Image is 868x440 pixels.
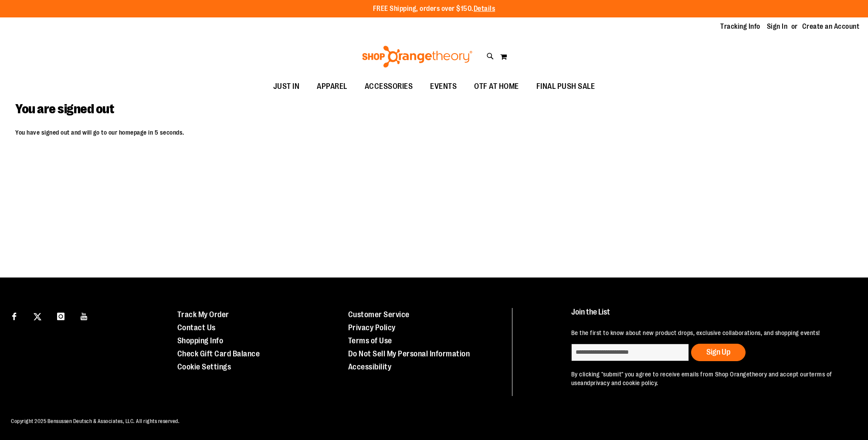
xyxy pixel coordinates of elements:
[474,77,519,96] span: OTF AT HOME
[348,349,470,358] a: Do Not Sell My Personal Information
[691,344,746,361] button: Sign Up
[536,77,595,96] span: FINAL PUSH SALE
[177,362,231,371] a: Cookie Settings
[430,77,457,96] span: EVENTS
[571,371,832,386] a: terms of use
[720,22,760,31] a: Tracking Info
[7,308,22,323] a: Visit our Facebook page
[77,308,92,323] a: Visit our Youtube page
[365,77,413,96] span: ACCESSORIES
[317,77,347,96] span: APPAREL
[177,323,216,332] a: Contact Us
[177,349,260,358] a: Check Gift Card Balance
[348,336,392,345] a: Terms of Use
[30,308,45,323] a: Visit our X page
[361,46,474,68] img: Shop Orangetheory
[177,310,229,319] a: Track My Order
[34,313,41,321] img: Twitter
[474,5,495,13] a: Details
[15,128,853,137] p: You have signed out and will go to our homepage in 5 seconds.
[177,336,224,345] a: Shopping Info
[706,348,730,356] span: Sign Up
[348,362,392,371] a: Accessibility
[571,370,848,387] p: By clicking "submit" you agree to receive emails from Shop Orangetheory and accept our and
[273,77,300,96] span: JUST IN
[571,344,689,361] input: enter email
[802,22,860,31] a: Create an Account
[571,328,848,337] p: Be the first to know about new product drops, exclusive collaborations, and shopping events!
[373,4,495,14] p: FREE Shipping, orders over $150.
[571,308,848,324] h4: Join the List
[767,22,788,31] a: Sign In
[590,379,658,386] a: privacy and cookie policy.
[348,310,410,319] a: Customer Service
[348,323,396,332] a: Privacy Policy
[11,418,180,424] span: Copyright 2025 Bensussen Deutsch & Associates, LLC. All rights reserved.
[15,102,114,116] span: You are signed out
[53,308,68,323] a: Visit our Instagram page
